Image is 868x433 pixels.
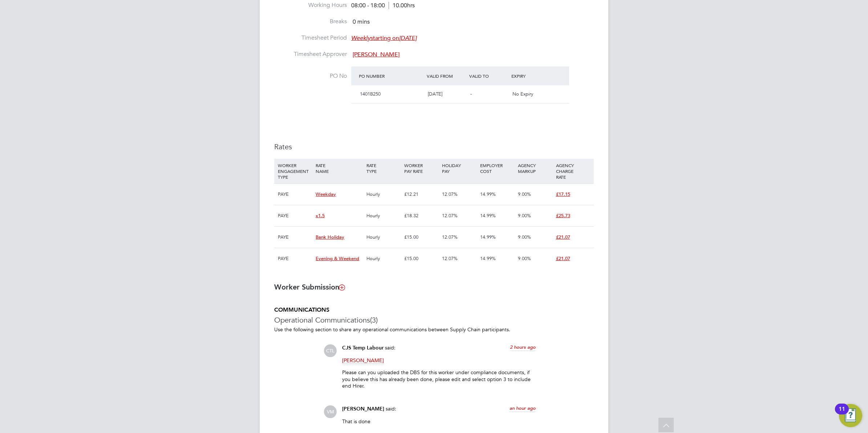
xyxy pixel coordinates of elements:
span: 1401B250 [360,91,381,97]
label: Timesheet Approver [274,50,347,58]
span: (3) [370,315,378,325]
div: £15.00 [402,227,440,248]
span: 12.07% [442,191,458,197]
span: 12.07% [442,213,458,219]
span: 9.00% [518,191,531,197]
div: 08:00 - 18:00 [351,2,415,9]
span: starting on [351,35,417,42]
span: 9.00% [518,213,531,219]
span: an hour ago [510,405,536,411]
h5: COMMUNICATIONS [274,306,594,314]
span: [PERSON_NAME] [353,51,399,58]
span: Weekday [316,191,336,197]
span: CTL [324,344,337,357]
p: Please can you uploaded the DBS for this worker under compliance documents, if you believe this h... [342,369,536,389]
div: £15.00 [402,248,440,269]
span: Bank Holiday [316,234,344,240]
div: £18.32 [402,205,440,226]
div: Hourly [365,205,402,226]
div: HOLIDAY PAY [440,159,478,178]
h3: Rates [274,142,594,151]
div: WORKER ENGAGEMENT TYPE [276,159,314,183]
span: £25.73 [556,213,570,219]
span: 12.07% [442,234,458,240]
div: PAYE [276,248,314,269]
div: PAYE [276,205,314,226]
label: Breaks [274,18,347,25]
span: - [470,91,472,97]
span: x1.5 [316,213,325,219]
div: Hourly [365,248,402,269]
b: Worker Submission [274,283,345,291]
span: 14.99% [480,255,496,262]
div: Valid From [425,69,467,82]
label: PO No [274,72,347,80]
span: 2 hours ago [510,344,536,350]
div: Valid To [467,69,510,82]
div: EMPLOYER COST [478,159,516,178]
div: PO Number [357,69,425,82]
span: £21.07 [556,255,570,262]
div: RATE TYPE [365,159,402,178]
h3: Operational Communications [274,315,594,325]
span: [PERSON_NAME] [342,406,384,412]
p: That is done [342,418,536,425]
span: CJS Temp Labour [342,345,384,351]
div: AGENCY MARKUP [516,159,554,178]
span: 14.99% [480,191,496,197]
span: [DATE] [428,91,442,97]
div: PAYE [276,184,314,205]
span: VM [324,405,337,418]
span: [PERSON_NAME] [342,357,384,364]
div: PAYE [276,227,314,248]
div: Hourly [365,184,402,205]
span: Evening & Weekend [316,255,359,262]
span: 14.99% [480,213,496,219]
em: Weekly [351,35,370,42]
div: Expiry [510,69,552,82]
span: said: [385,344,396,351]
span: 0 mins [353,18,370,25]
div: Hourly [365,227,402,248]
label: Timesheet Period [274,34,347,42]
button: Open Resource Center, 11 new notifications [839,404,862,427]
span: 9.00% [518,255,531,262]
em: [DATE] [399,35,417,42]
span: 12.07% [442,255,458,262]
span: £21.07 [556,234,570,240]
div: WORKER PAY RATE [402,159,440,178]
span: No Expiry [512,91,533,97]
label: Working Hours [274,1,347,9]
div: RATE NAME [314,159,364,178]
div: £12.21 [402,184,440,205]
span: 9.00% [518,234,531,240]
div: AGENCY CHARGE RATE [554,159,592,183]
span: 10.00hrs [389,2,415,9]
p: Use the following section to share any operational communications between Supply Chain participants. [274,326,594,333]
span: £17.15 [556,191,570,197]
div: 11 [839,409,845,418]
span: said: [386,405,396,412]
span: 14.99% [480,234,496,240]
